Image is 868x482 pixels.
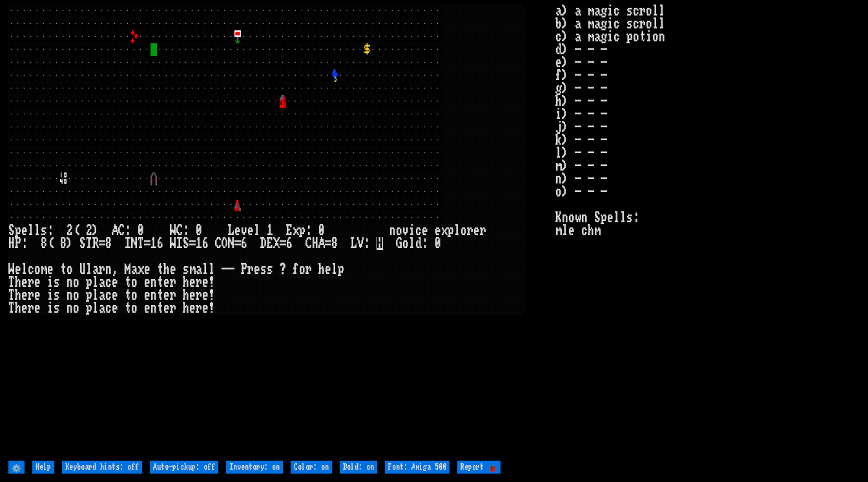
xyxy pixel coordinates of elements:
[144,237,150,250] div: =
[202,276,209,289] div: e
[79,237,86,250] div: S
[131,302,138,315] div: o
[54,302,60,315] div: s
[415,224,422,237] div: c
[280,263,286,276] div: ?
[357,237,364,250] div: V
[131,237,138,250] div: N
[312,237,318,250] div: H
[170,289,176,302] div: r
[305,237,312,250] div: C
[163,289,170,302] div: e
[34,263,41,276] div: o
[441,224,448,237] div: x
[364,237,370,250] div: :
[138,263,144,276] div: x
[331,263,338,276] div: l
[67,276,73,289] div: n
[8,224,15,237] div: S
[209,276,215,289] div: !
[293,263,299,276] div: f
[86,276,92,289] div: p
[86,302,92,315] div: p
[28,302,34,315] div: r
[318,263,325,276] div: h
[86,263,92,276] div: l
[260,263,267,276] div: s
[67,263,73,276] div: o
[15,224,21,237] div: p
[21,276,28,289] div: e
[99,289,105,302] div: a
[480,224,486,237] div: r
[267,224,273,237] div: 1
[112,224,118,237] div: A
[318,237,325,250] div: A
[351,237,357,250] div: L
[8,276,15,289] div: T
[228,237,234,250] div: N
[228,224,234,237] div: L
[15,302,21,315] div: h
[67,289,73,302] div: n
[189,276,196,289] div: e
[448,224,454,237] div: p
[267,237,273,250] div: E
[157,276,163,289] div: t
[555,5,859,457] stats: a) a magic scroll b) a magic scroll c) a magic potion d) - - - e) - - - f) - - - g) - - - h) - - ...
[467,224,473,237] div: r
[241,237,247,250] div: 6
[138,237,144,250] div: T
[202,302,209,315] div: e
[28,263,34,276] div: c
[305,224,312,237] div: :
[241,224,247,237] div: v
[86,237,92,250] div: T
[21,224,28,237] div: e
[234,237,241,250] div: =
[157,289,163,302] div: t
[125,224,131,237] div: :
[209,289,215,302] div: !
[377,237,383,250] mark: H
[125,276,131,289] div: t
[67,302,73,315] div: n
[234,224,241,237] div: e
[54,276,60,289] div: s
[60,237,67,250] div: 8
[435,237,441,250] div: 0
[41,237,47,250] div: 8
[112,302,118,315] div: e
[47,237,54,250] div: (
[15,289,21,302] div: h
[79,263,86,276] div: U
[144,302,150,315] div: e
[144,263,150,276] div: e
[183,224,189,237] div: :
[409,224,415,237] div: i
[118,224,125,237] div: C
[150,289,157,302] div: n
[183,302,189,315] div: h
[67,224,73,237] div: 2
[338,263,344,276] div: p
[99,237,105,250] div: =
[28,276,34,289] div: r
[86,224,92,237] div: 2
[254,263,260,276] div: e
[176,224,183,237] div: C
[150,302,157,315] div: n
[460,224,467,237] div: o
[131,263,138,276] div: a
[150,276,157,289] div: n
[157,263,163,276] div: t
[60,263,67,276] div: t
[163,263,170,276] div: h
[47,224,54,237] div: :
[157,302,163,315] div: t
[402,224,409,237] div: v
[105,276,112,289] div: c
[228,263,234,276] div: -
[435,224,441,237] div: e
[131,289,138,302] div: o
